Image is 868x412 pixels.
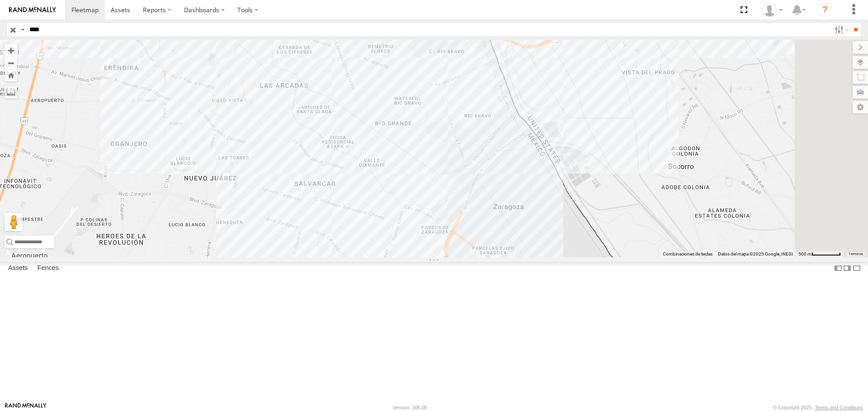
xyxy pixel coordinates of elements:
div: carolina herrera [759,3,786,17]
img: rand-logo.svg [9,7,56,13]
label: Map Settings [853,101,868,114]
label: Search Query [19,23,26,36]
label: Fences [33,262,63,275]
div: Version: 306.00 [393,405,427,410]
label: Dock Summary Table to the Right [843,262,852,275]
button: Escala del mapa: 500 m por 61 píxeles [796,251,844,257]
button: Arrastra al hombrecito al mapa para abrir Street View [5,213,23,231]
button: Zoom in [5,44,17,57]
span: 500 m [798,251,811,256]
a: Visit our Website [5,403,47,412]
label: Dock Summary Table to the Left [834,262,843,275]
a: Terms and Conditions [815,405,863,410]
a: Términos (se abre en una nueva pestaña) [849,252,863,256]
label: Search Filter Options [831,23,850,36]
i: ? [818,3,832,17]
button: Zoom Home [5,69,17,81]
span: Datos del mapa ©2025 Google, INEGI [718,251,793,256]
label: Assets [4,262,32,275]
label: Measure [5,86,17,99]
button: Zoom out [5,57,17,69]
label: Hide Summary Table [852,262,861,275]
div: © Copyright 2025 - [773,405,863,410]
button: Combinaciones de teclas [663,251,712,257]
